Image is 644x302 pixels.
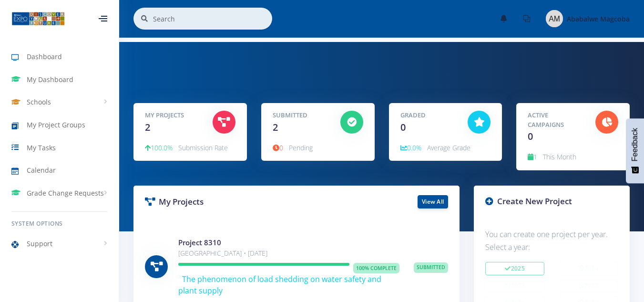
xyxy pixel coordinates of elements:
[543,152,576,161] span: This Month
[353,263,399,273] span: 100% Complete
[145,143,173,152] span: 100.0%
[273,111,326,120] h5: Submitted
[538,8,630,29] a: Image placeholder Ababalwe Magcoba
[485,195,618,208] h3: Create New Project
[528,111,581,129] h5: Active Campaigns
[400,143,421,152] span: 0.0%
[27,74,73,84] span: My Dashboard
[11,11,65,26] img: ...
[528,152,537,161] span: 1
[400,121,406,134] span: 0
[559,279,618,292] button: 2022
[145,121,150,134] span: 2
[414,262,448,273] span: Submitted
[567,14,630,23] span: Ababalwe Magcoba
[178,238,221,247] a: Project 8310
[418,195,448,208] a: View All
[27,52,62,62] span: Dashboard
[27,120,85,130] span: My Project Groups
[626,118,644,183] button: Feedback - Show survey
[178,274,381,296] span: The phenomenon of load shedding on water safety and plant supply
[631,128,639,161] span: Feedback
[528,130,533,143] span: 0
[153,8,272,30] input: Search
[27,143,56,153] span: My Tasks
[546,10,563,27] img: Image placeholder
[27,239,52,249] span: Support
[145,196,289,208] h3: My Projects
[273,143,283,152] span: 0
[485,228,618,254] p: You can create one project per year. Select a year:
[559,262,618,275] button: 2024
[27,165,56,175] span: Calendar
[485,262,544,275] button: 2025
[27,188,104,198] span: Grade Change Requests
[178,248,399,259] p: [GEOGRAPHIC_DATA] • [DATE]
[273,121,278,134] span: 2
[11,219,107,228] h6: System Options
[145,111,198,120] h5: My Projects
[400,111,454,120] h5: Graded
[289,143,313,152] span: Pending
[427,143,470,152] span: Average Grade
[485,279,544,292] button: 2023
[27,97,51,107] span: Schools
[178,143,228,152] span: Submission Rate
